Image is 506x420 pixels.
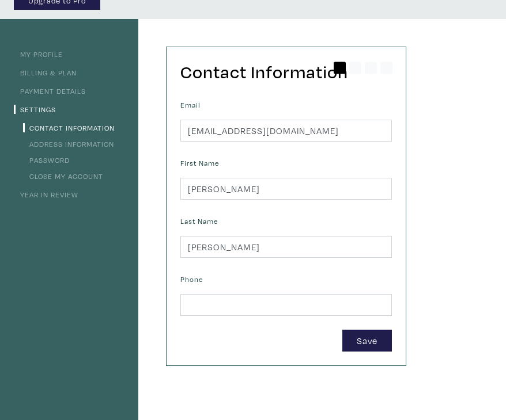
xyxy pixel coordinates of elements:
[342,330,392,352] button: Save
[14,68,77,77] a: Billing & Plan
[180,158,219,169] label: First Name
[23,139,114,148] a: Address Information
[14,105,56,114] a: Settings
[180,274,203,285] label: Phone
[14,49,63,59] a: My Profile
[23,171,103,181] a: Close My Account
[23,155,70,165] a: Password
[14,86,86,96] a: Payment Details
[23,123,115,132] a: Contact Information
[180,61,392,83] h2: Contact Information
[180,216,218,227] label: Last Name
[14,190,78,199] a: Year in Review
[180,100,201,110] label: Email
